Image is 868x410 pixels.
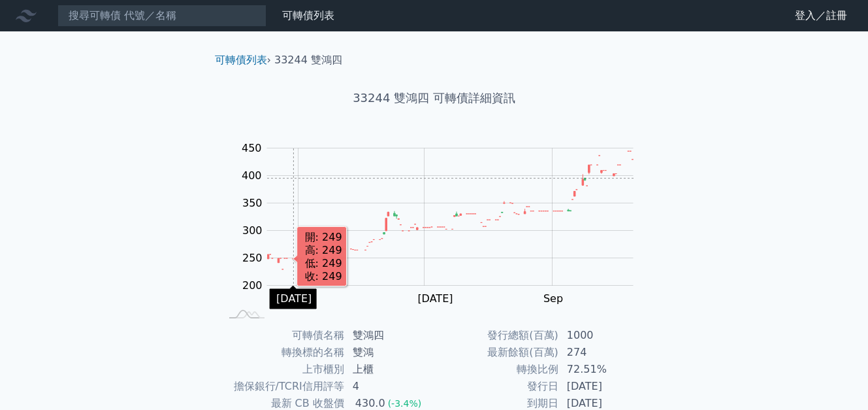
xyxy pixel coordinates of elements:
input: 搜尋可轉債 代號／名稱 [57,5,266,27]
span: (-3.4%) [388,398,422,409]
td: 上櫃 [345,361,434,378]
td: [DATE] [559,378,649,395]
tspan: 450 [242,142,262,154]
a: 可轉債列表 [215,54,267,66]
li: › [215,52,271,68]
td: 72.51% [559,361,649,378]
td: 雙鴻四 [345,327,434,344]
tspan: 250 [242,252,263,264]
tspan: [DATE] [417,292,453,305]
tspan: Sep [543,292,563,305]
a: 登入／註冊 [784,5,858,26]
td: 最新餘額(百萬) [434,344,559,361]
td: 轉換比例 [434,361,559,378]
td: 可轉債名稱 [220,327,345,344]
td: 274 [559,344,649,361]
tspan: May [287,292,308,305]
td: 1000 [559,327,649,344]
g: Chart [234,142,652,332]
tspan: 400 [242,169,262,182]
h1: 33244 雙鴻四 可轉債詳細資訊 [204,89,664,107]
td: 上市櫃別 [220,361,345,378]
td: 雙鴻 [345,344,434,361]
td: 轉換標的名稱 [220,344,345,361]
td: 擔保銀行/TCRI信用評等 [220,378,345,395]
td: 發行日 [434,378,559,395]
li: 33244 雙鴻四 [274,52,342,68]
iframe: Chat Widget [803,347,868,410]
tspan: 350 [242,197,263,209]
td: 發行總額(百萬) [434,327,559,344]
tspan: 200 [242,279,263,292]
tspan: 300 [242,224,263,237]
a: 可轉債列表 [282,9,334,22]
td: 4 [345,378,434,395]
